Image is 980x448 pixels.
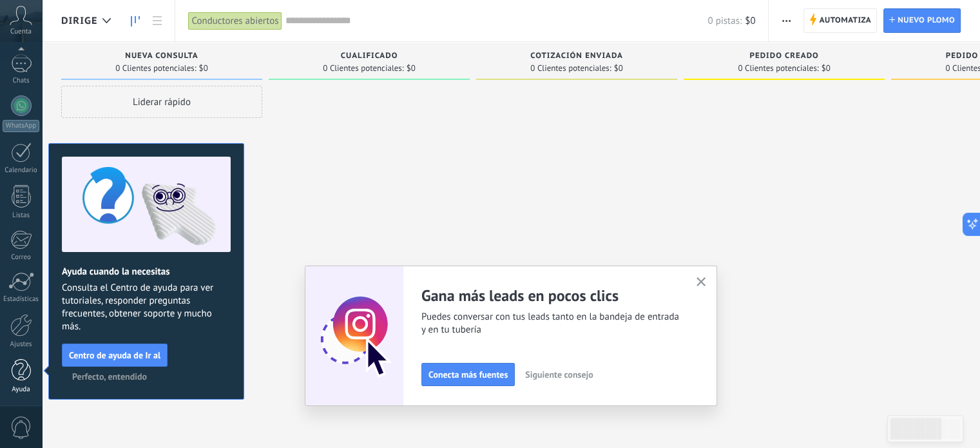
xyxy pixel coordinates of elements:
div: Pedido creado [690,52,878,63]
font: Cualificado [341,51,398,61]
button: Más [777,8,796,33]
font: WhatsApp [6,121,36,130]
font: Calendario [5,166,37,175]
font: Gana más leads en pocos clics [421,286,619,306]
font: 0 Clientes potenciales: [530,63,611,73]
div: Nueva consulta [68,52,256,63]
font: Dirige [61,15,97,27]
font: 0 Clientes potenciales: [738,63,818,73]
font: $0 [821,63,831,73]
font: Ajustes [10,340,32,349]
font: Pedido creado [749,51,818,61]
font: $0 [614,63,623,73]
font: Correo [11,253,31,262]
a: Dirige [124,8,146,34]
font: Puedes conversar con tus leads tanto en la bandeja de entrada y en tu tubería [421,311,679,336]
font: Nuevo plomo [898,15,955,25]
font: Liderar rápido [133,96,191,108]
font: 0 Clientes potenciales: [323,63,403,73]
font: 0 Clientes potenciales: [115,63,196,73]
font: Estadísticas [3,295,39,304]
font: Ayuda [12,385,30,394]
font: Centro de ayuda de Ir al [69,349,160,361]
font: Nueva consulta [125,51,198,61]
font: Ayuda cuando la necesitas [62,266,170,278]
font: Conductores abiertos [191,15,278,27]
font: Conecta más fuentes [428,369,508,380]
font: Perfecto, entendido [72,371,147,382]
button: Siguiente consejo [519,365,599,384]
font: Automatiza [819,15,871,25]
font: Listas [12,211,30,220]
div: Cotización enviada [483,52,671,63]
font: Cuenta [10,27,32,36]
font: $0 [745,15,755,27]
button: Perfecto, entendido [66,367,153,386]
button: Centro de ayuda de Ir al [62,344,168,367]
font: Consulta el Centro de ayuda para ver tutoriales, responder preguntas frecuentes, obtener soporte ... [62,282,213,333]
font: $0 [407,63,416,73]
a: Lista [146,8,168,34]
font: $0 [199,63,208,73]
font: Siguiente consejo [525,369,593,380]
a: Automatiza [803,8,877,33]
font: Chats [12,76,29,85]
button: Conecta más fuentes [421,363,515,386]
font: 0 pistas: [707,15,742,27]
div: Cualificado [275,52,463,63]
font: Cotización enviada [530,51,623,61]
a: Nuevo plomo [883,8,961,33]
